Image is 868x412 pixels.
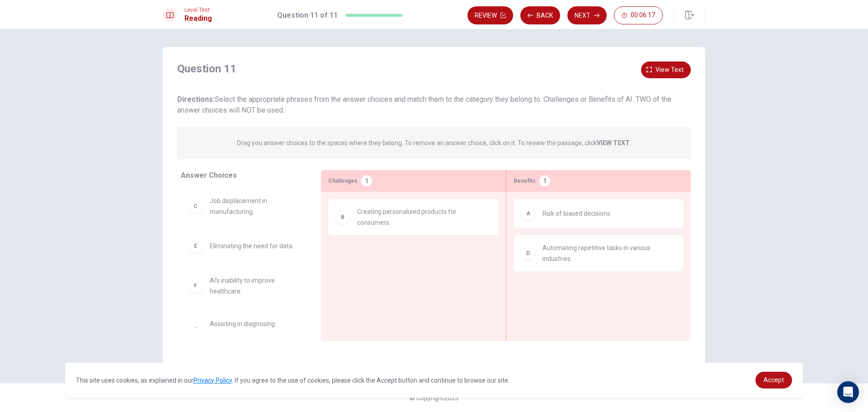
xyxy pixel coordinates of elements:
[514,199,684,228] div: ARisk of biased decisions.
[210,241,294,251] span: Eliminating the need for data.
[177,95,215,104] strong: Directions:
[188,322,203,336] div: G
[335,210,350,224] div: B
[614,6,663,24] button: 00:06:17
[656,64,684,76] span: View text
[357,206,491,228] span: Creating personalized products for consumers.
[514,235,684,271] div: DAutomating repetitive tasks in various industries.
[542,208,612,219] span: Risk of biased decisions.
[567,6,607,24] button: Next
[467,6,513,24] button: Review
[277,10,338,21] h1: Question 11 of 11
[188,199,203,213] div: C
[188,239,203,253] div: E
[755,372,792,388] a: dismiss cookie message
[188,279,203,293] div: F
[210,275,299,297] span: AI’s inability to improve healthcare.
[237,137,631,148] p: Drag you answer choices to the spaces where they belong. To remove an answer choice, click on it....
[76,377,509,384] span: This site uses cookies, as explained in our . If you agree to the use of cookies, please click th...
[210,195,299,217] span: Job displacement in manufacturing.
[514,175,536,186] span: Benefits
[177,95,671,114] span: Select the appropriate phrases from the answer choices and match them to the category they belong...
[193,377,232,384] a: Privacy Policy
[410,394,458,402] span: © Copyright 2025
[631,12,655,19] span: 00:06:17
[641,62,691,78] button: View text
[361,175,372,186] div: 1
[328,199,499,235] div: BCreating personalized products for consumers.
[837,381,859,403] div: Open Intercom Messenger
[181,311,307,347] div: GAssisting in diagnosing diseases
[181,268,307,304] div: FAI’s inability to improve healthcare.
[539,175,550,186] div: 1
[328,175,358,186] span: Challenges
[520,6,560,24] button: Back
[597,139,630,147] strong: VIEW TEXT
[184,7,212,13] span: Level Test
[177,62,236,76] h4: Question 11
[210,318,299,340] span: Assisting in diagnosing diseases
[65,363,803,398] div: cookieconsent
[181,188,307,224] div: CJob displacement in manufacturing.
[542,242,676,264] span: Automating repetitive tasks in various industries.
[764,376,784,384] span: Accept
[181,232,307,260] div: EEliminating the need for data.
[521,246,535,260] div: D
[184,13,212,24] h1: Reading
[521,206,535,221] div: A
[181,171,237,180] span: Answer Choices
